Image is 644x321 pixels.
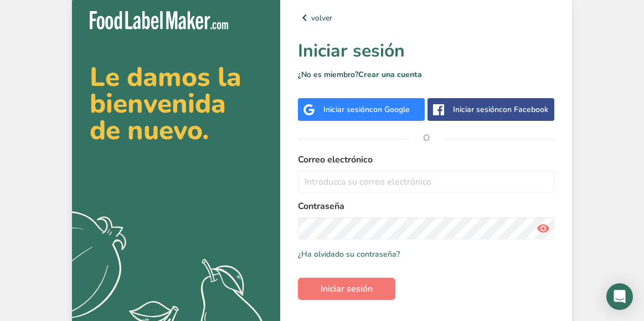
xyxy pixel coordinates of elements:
span: con Facebook [499,104,548,115]
label: Correo electrónico [298,153,554,166]
div: Iniciar sesión [453,104,548,115]
p: ¿No es miembro? [298,69,554,80]
div: Iniciar sesión [323,104,410,115]
h1: Iniciar sesión [298,38,554,64]
span: con Google [369,104,410,115]
label: Contraseña [298,200,554,213]
a: Crear una cuenta [358,69,422,80]
input: Introduzca su correo electrónico [298,171,554,193]
span: O [410,121,443,155]
div: Open Intercom Messenger [606,283,633,310]
button: Iniciar sesión [298,278,395,300]
span: Iniciar sesión [321,282,373,295]
h2: Le damos la bienvenida de nuevo. [90,64,262,144]
img: Food Label Maker [90,11,228,29]
a: volver [298,11,554,24]
a: ¿Ha olvidado su contraseña? [298,248,400,260]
